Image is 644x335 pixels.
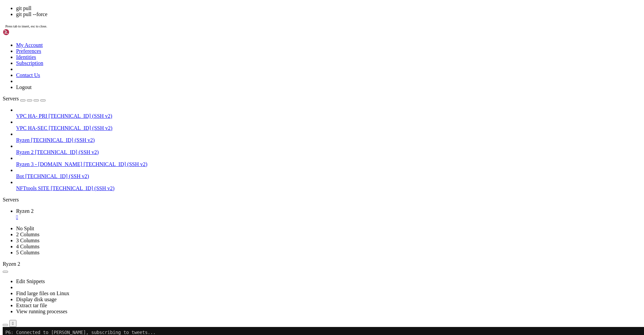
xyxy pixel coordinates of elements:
a: 4 Columns [16,244,40,249]
img: Shellngn [3,29,41,35]
li: Ryzen 2 [TECHNICAL_ID] (SSH v2) [16,143,641,155]
span: Worker Error - Topic: tweets, P9: Consumer group was not initialized, consumer#run must be called... [14,181,290,186]
span: ❌ [8,92,14,97]
x-row: P9: Creating consumer with groupId: ultimate-tweets-1756016584228-p9 [3,147,557,153]
span: ❌ [8,70,14,75]
x-row: Database: ultimate-scan.db [3,264,557,270]
a: Edit Snippets [16,278,45,284]
x-row: P8: Creating consumer with groupId: ultimate-tweets-1756016584221-p8 [3,142,557,148]
x-row: P1: Subscribed to tweets, waiting for messages... [3,75,557,81]
span: ❌ [8,114,14,120]
x-row: P2: Connected to [PERSON_NAME], subscribing to tweets... [3,19,557,25]
x-row: {"level":"INFO","timestamp":"[DATE]T06:23:04.219Z","logger":"kafkajs","message":"[Consumer] Stopp... [3,136,557,142]
span: Worker Error - Topic: tweets, P1: Consumer group was not initialized, consumer#run must be called... [14,81,290,86]
a: Logout [16,84,32,90]
x-row: ============================================================ [3,270,557,275]
a: View running processes [16,309,67,314]
li: Ryzen [TECHNICAL_ID] (SSH v2) [16,131,641,143]
span: VPC HA-SEC [16,125,47,131]
span: [TECHNICAL_ID] (SSH v2) [31,137,95,143]
a: VPC HA-SEC [TECHNICAL_ID] (SSH v2) [16,125,641,131]
span: Press tab to insert, esc to close. [5,24,47,28]
a: Contact Us [16,72,40,78]
x-row: root@qs30123:~/tools/cendars/twitter-[PERSON_NAME]-enrich# git pull [3,281,557,286]
a: VPC HA- PRI [TECHNICAL_ID] (SSH v2) [16,113,641,119]
x-row: P9: Connected to [PERSON_NAME], subscribing to tweets... [3,170,557,175]
a: NFTtools SITE [TECHNICAL_ID] (SSH v2) [16,185,641,191]
span: ❌ [8,53,14,59]
a: Preferences [16,48,41,54]
a:  [16,214,641,220]
a: Ryzen 2 [TECHNICAL_ID] (SSH v2) [16,149,641,155]
li: git pull --force [16,11,641,17]
span: ❌ [8,103,14,108]
a: Extract tar file [16,303,47,308]
li: VPC HA-SEC [TECHNICAL_ID] (SSH v2) [16,119,641,131]
div:  [12,321,14,326]
x-row: P7: Subscribed to tweets, waiting for messages... [3,108,557,114]
span: Worker Error - Topic: tweets, P8: Consumer group was not initialized, consumer#run must be called... [14,203,290,208]
span: ❌ [8,81,14,86]
span: Ryzen 3 - [DOMAIN_NAME] [16,161,82,167]
a: 2 Columns [16,232,40,237]
a: Servers [3,96,46,101]
x-row: {"level":"INFO","timestamp":"[DATE]T06:23:04.364Z","logger":"kafkajs","message":"[Consumer] Stopp... [3,192,557,197]
x-row: P1: Connected to [PERSON_NAME], subscribing to tweets... [3,8,557,14]
x-row: Source: 0 keys [3,236,557,242]
a: Display disk usage [16,297,57,302]
x-row: {"level":"INFO","timestamp":"[DATE]T06:23:04.402Z","logger":"kafkajs","message":"[Consumer] Stopp... [3,275,557,281]
x-row: P2: Subscribed to tweets, waiting for messages... [3,97,557,103]
x-row: SCAN COMPLETE [3,220,557,225]
x-row: P8: Subscribed to tweets, waiting for messages... [3,197,557,203]
x-row: ============================================================ [3,225,557,231]
x-row: P7: Connected to [PERSON_NAME], subscribing to tweets... [3,58,557,64]
a: Subscription [16,60,43,66]
span: [TECHNICAL_ID] (SSH v2) [35,149,99,155]
span: Worker Error - Topic: tweets, P6: Consumer group was not initialized, consumer#run must be called... [14,70,290,75]
span: [TECHNICAL_ID] (SSH v2) [48,113,112,119]
span: Ryzen [16,137,30,143]
x-row: {"level":"INFO","timestamp":"[DATE]T06:23:04.274Z","logger":"kafkajs","message":"[Consumer] Stopp... [3,159,557,164]
span: Worker Error - Topic: tweets, P4: Consumer group was not initialized, consumer#run must be called... [14,53,290,58]
span: ❌ [8,30,14,36]
li: Bot [TECHNICAL_ID] (SSH v2) [16,167,641,179]
x-row: {"level":"INFO","timestamp":"[DATE]T06:23:04.192Z","logger":"kafkajs","message":"[Consumer] Stopp... [3,131,557,136]
span: [TECHNICAL_ID] (SSH v2) [51,185,114,191]
li: git pull [16,5,641,11]
span: Worker Error - Topic: tweets, P0: Consumer group was not initialized, consumer#run must be called... [14,41,290,47]
x-row: Completion Rate: 0% [3,248,557,253]
x-row: {"level":"INFO","timestamp":"[DATE]T06:23:04.246Z","logger":"kafkajs","message":"[Consumer] Stopp... [3,153,557,159]
span: [TECHNICAL_ID] (SSH v2) [84,161,147,167]
x-row: P4: Subscribed to tweets, waiting for messages... [3,47,557,53]
span: Worker Error - Topic: tweets, P3: Consumer group was not initialized, consumer#run must be called... [14,92,290,97]
x-row: P3: Connected to [PERSON_NAME], subscribing to tweets... [3,14,557,19]
span: 📊 [3,264,8,270]
span: Worker Error - Topic: tweets, P7: Consumer group was not initialized, consumer#run must be called... [14,114,290,119]
x-row: Results: missing-keys-1756016583874.txt [3,259,557,264]
x-row: P0: Subscribed to tweets, waiting for messages... [3,36,557,42]
span: Ryzen 2 [16,149,34,155]
a: Bot [TECHNICAL_ID] (SSH v2) [16,173,641,179]
a: Find large files on Linux [16,290,69,296]
li: VPC HA- PRI [TECHNICAL_ID] (SSH v2) [16,107,641,119]
span: 📁 [3,259,8,264]
div: Servers [3,197,641,203]
x-row: P5: Subscribed to tweets, waiting for messages... [3,25,557,31]
span: Worker Error - Topic: tweets, P5: Consumer group was not initialized, consumer#run must be called... [14,30,290,36]
span: ✅ [3,220,8,225]
span: Worker Error - Topic: tweets, P2: Consumer group was not initialized, consumer#run must be called... [14,103,290,108]
x-row: Enriched: 0 keys [3,231,557,237]
a: 3 Columns [16,238,40,243]
a: No Split [16,226,34,231]
x-row: {"level":"INFO","timestamp":"[DATE]T06:23:04.169Z","logger":"kafkajs","message":"[Consumer] Stopp... [3,125,557,131]
span: Servers [3,96,19,101]
span: Ryzen 2 [3,261,20,267]
a: 5 Columns [16,250,40,255]
li: Ryzen 3 - [DOMAIN_NAME] [TECHNICAL_ID] (SSH v2) [16,155,641,167]
x-row: P8: Connected to [PERSON_NAME], subscribing to tweets... [3,186,557,192]
x-row: {"level":"INFO","timestamp":"[DATE]T06:23:04.325Z","logger":"kafkajs","message":"[Consumer] Stopp... [3,164,557,170]
span: ❌ [8,203,14,209]
a: Ryzen 3 - [DOMAIN_NAME] [TECHNICAL_ID] (SSH v2) [16,161,641,167]
x-row: {"level":"INFO","timestamp":"[DATE]T06:23:04.144Z","logger":"kafkajs","message":"[Consumer] Stopp... [3,119,557,125]
li: NFTtools SITE [TECHNICAL_ID] (SSH v2) [16,179,641,191]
